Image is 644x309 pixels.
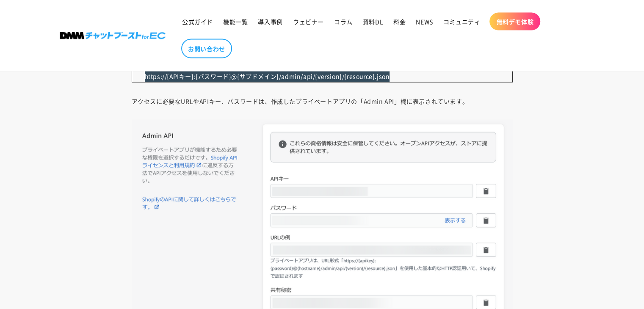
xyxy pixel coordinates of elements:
span: コラム [334,18,353,25]
span: 料金 [393,18,406,25]
a: 資料DL [358,13,388,30]
a: コラム [329,13,358,30]
p: アクセスに必要なURLやAPIキー、パスワードは、作成したプライベートアプリの「Admin API」欄に表示されています。 [132,95,513,107]
span: お問い合わせ [188,45,225,52]
a: 公式ガイド [177,13,218,30]
a: 導入事例 [253,13,287,30]
a: NEWS [411,13,438,30]
img: 株式会社DMM Boost [60,32,166,39]
span: 公式ガイド [182,18,213,25]
span: 無料デモ体験 [496,18,533,25]
span: ウェビナー [293,18,324,25]
a: 料金 [388,13,411,30]
span: NEWS [416,18,433,25]
span: コミュニティ [443,18,481,25]
a: お問い合わせ [181,39,232,58]
a: コミュニティ [438,13,486,30]
p: https://{APIキー}:{パスワード}@{サブドメイン}/admin/api/{version}/{resource}.json [132,70,513,83]
a: 機能一覧 [218,13,253,30]
a: ウェビナー [288,13,329,30]
span: 資料DL [363,18,383,25]
span: 導入事例 [258,18,282,25]
span: 機能一覧 [223,18,248,25]
a: 無料デモ体験 [489,13,540,30]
